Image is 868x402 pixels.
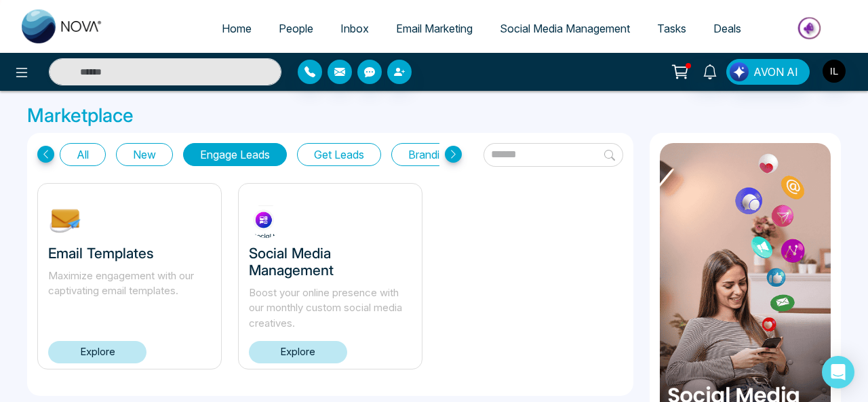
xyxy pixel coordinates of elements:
a: Deals [700,16,755,41]
span: AVON AI [753,64,798,80]
button: All [60,143,106,166]
p: Maximize engagement with our captivating email templates. [48,268,211,315]
h3: Social Media Management [249,245,412,279]
a: Tasks [644,16,700,41]
img: xBhNT1730301685.jpg [249,204,283,238]
span: Tasks [657,22,686,35]
button: AVON AI [726,59,810,85]
button: New [116,143,173,166]
span: People [279,22,313,35]
button: Branding [391,143,469,166]
img: User Avatar [823,60,846,83]
a: People [265,16,327,41]
p: Boost your online presence with our monthly custom social media creatives. [249,285,412,331]
a: Home [208,16,265,41]
img: Lead Flow [730,62,749,81]
span: Home [222,22,252,35]
div: Open Intercom Messenger [822,356,854,388]
span: Inbox [340,22,369,35]
span: Deals [713,22,741,35]
a: Email Marketing [382,16,486,41]
a: Inbox [327,16,382,41]
span: Social Media Management [500,22,630,35]
img: Nova CRM Logo [22,9,103,43]
button: Get Leads [297,143,381,166]
h3: Email Templates [48,245,211,262]
a: Social Media Management [486,16,644,41]
h3: Marketplace [27,104,841,127]
button: Engage Leads [183,143,287,166]
a: Explore [48,341,146,363]
img: Market-place.gif [762,13,860,43]
span: Email Marketing [396,22,473,35]
img: NOmgJ1742393483.jpg [48,204,82,238]
a: Explore [249,341,347,363]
